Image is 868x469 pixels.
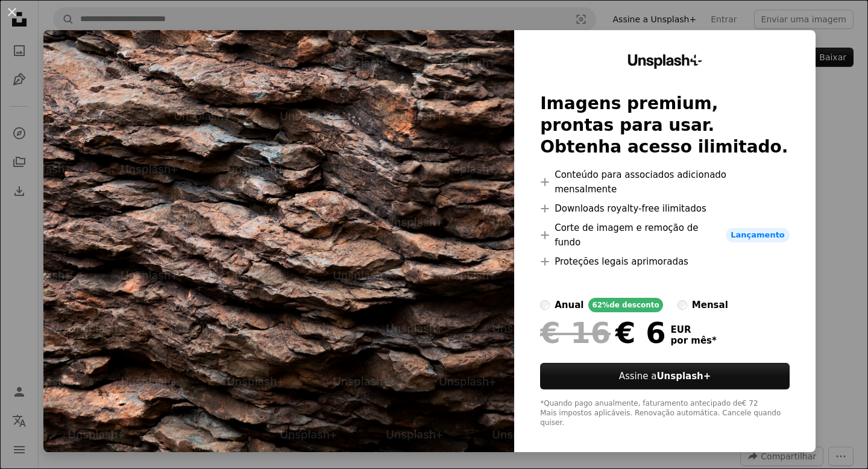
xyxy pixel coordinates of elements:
[555,298,583,312] div: anual
[656,371,711,382] strong: Unsplash+
[540,168,790,197] li: Conteúdo para associados adicionado mensalmente
[588,298,662,312] div: 62% de desconto
[726,228,790,242] span: Lançamento
[540,221,790,250] li: Corte de imagem e remoção de fundo
[540,201,790,216] li: Downloads royalty-free ilimitados
[540,254,790,269] li: Proteções legais aprimoradas
[540,317,611,348] span: € 16
[692,298,728,312] div: mensal
[540,317,665,348] div: € 6
[671,335,717,346] span: por mês *
[540,399,790,428] div: *Quando pago anualmente, faturamento antecipado de € 72 Mais impostos aplicáveis. Renovação autom...
[671,324,717,335] span: EUR
[540,93,790,158] h2: Imagens premium, prontas para usar. Obtenha acesso ilimitado.
[540,300,550,310] input: anual62%de desconto
[678,300,687,310] input: mensal
[540,363,790,389] button: Assine aUnsplash+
